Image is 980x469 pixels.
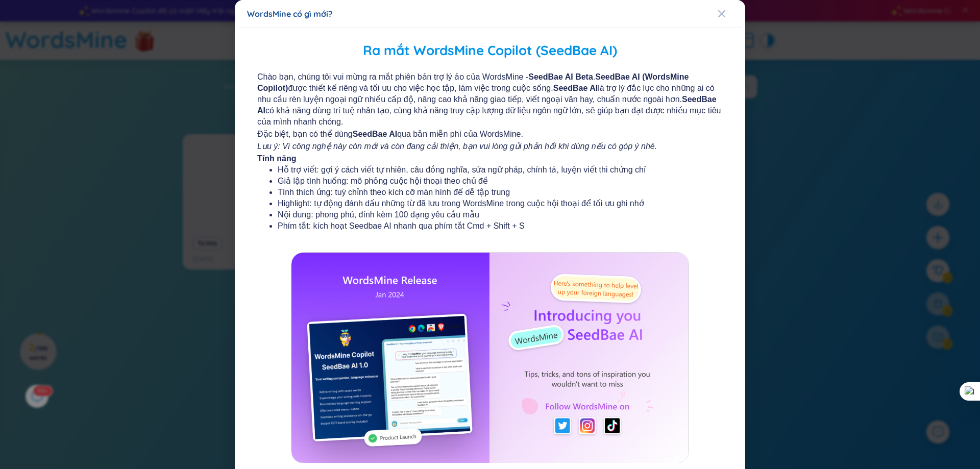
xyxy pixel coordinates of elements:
[257,95,717,115] b: SeedBae AI
[257,154,296,163] b: Tính năng
[278,220,702,232] li: Phím tắt: kích hoạt Seedbae AI nhanh qua phím tắt Cmd + Shift + S
[278,164,702,176] li: Hỗ trợ viết: gợi ý cách viết tự nhiên, câu đồng nghĩa, sửa ngữ pháp, chính tả, luyện viết thi chứ...
[278,198,702,209] li: Highlight: tự động đánh dấu những từ đã lưu trong WordsMine trong cuộc hội thoại để tối ưu ghi nhớ
[257,72,689,92] b: SeedBae AI (WordsMine Copilot)
[257,142,657,151] i: Lưu ý: Vì công nghệ này còn mới và còn đang cải thiện, bạn vui lòng gửi phản hồi khi dùng nếu có ...
[528,72,593,81] b: SeedBae AI Beta
[257,129,723,140] span: Đặc biệt, bạn có thể dùng qua bản miễn phí của WordsMine.
[278,187,702,198] li: Tính thích ứng: tuỳ chỉnh theo kích cỡ màn hình để dễ tập trung
[553,84,598,92] b: SeedBae AI
[353,130,397,138] b: SeedBae AI
[247,40,733,61] h2: Ra mắt WordsMine Copilot (SeedBae AI)
[278,209,702,220] li: Nội dung: phong phú, đính kèm 100 dạng yêu cầu mẫu
[247,8,733,19] div: WordsMine có gì mới?
[257,71,723,128] span: Chào bạn, chúng tôi vui mừng ra mắt phiên bản trợ lý ảo của WordsMine - . được thiết kế riêng và ...
[278,176,702,187] li: Giả lập tình huống: mô phỏng cuộc hội thoại theo chủ đề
